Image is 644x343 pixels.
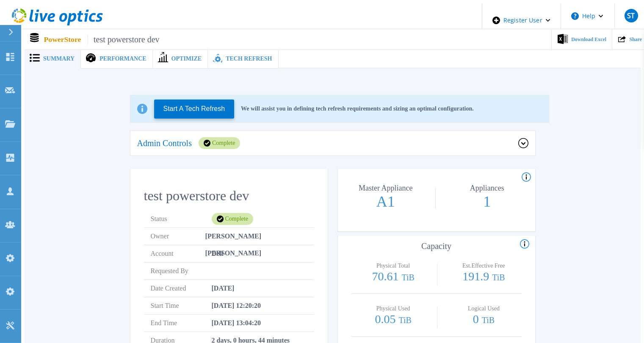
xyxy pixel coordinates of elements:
[151,263,212,279] span: Requested By
[199,137,240,149] div: Complete
[356,313,431,326] p: 0.05
[492,273,505,282] span: TiB
[212,245,224,262] span: Dell
[212,315,261,332] span: [DATE] 13:04:20
[151,228,205,245] span: Owner
[151,297,212,314] span: Start Time
[212,213,253,225] div: Complete
[100,56,146,62] span: Performance
[151,210,212,227] span: Status
[212,280,235,297] span: [DATE]
[340,184,431,192] p: Master Appliance
[226,56,272,62] span: Tech Refresh
[571,37,606,42] span: Download Excel
[357,263,429,269] p: Physical Total
[448,263,520,269] p: Est.Effective Free
[627,12,635,19] span: ST
[357,306,429,312] p: Physical Used
[482,315,495,325] span: TiB
[398,315,411,325] span: TiB
[356,271,431,283] p: 70.61
[446,271,521,283] p: 191.9
[154,100,235,119] button: Start A Tech Refresh
[338,194,433,209] p: A1
[482,3,561,37] div: Register User
[144,188,314,204] h2: test powerstore dev
[401,273,414,282] span: TiB
[448,306,520,312] p: Logical Used
[43,56,75,62] span: Summary
[629,37,642,42] span: Share
[3,3,641,321] div: ,
[561,3,614,29] button: Help
[137,139,192,147] p: Admin Controls
[446,313,521,326] p: 0
[151,315,212,332] span: End Time
[212,297,261,314] span: [DATE] 12:20:20
[88,35,159,44] span: test powerstore dev
[440,194,535,209] p: 1
[44,35,160,44] p: PowerStore
[151,245,212,262] span: Account
[171,56,202,62] span: Optimize
[241,105,474,112] p: We will assist you in defining tech refresh requirements and sizing an optimal configuration.
[205,228,307,245] span: [PERSON_NAME] [PERSON_NAME]
[151,280,212,297] span: Date Created
[442,184,532,192] p: Appliances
